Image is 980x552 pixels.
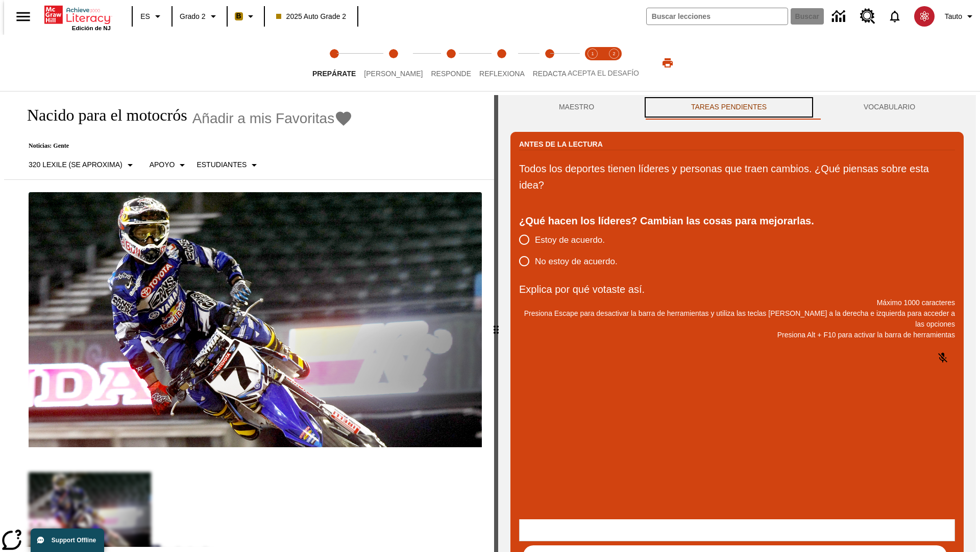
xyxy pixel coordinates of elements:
[591,51,594,56] text: 1
[479,70,525,78] span: Reflexiona
[304,35,364,91] button: Prepárate step 1 of 5
[4,95,494,547] div: reading
[52,537,96,544] span: Support Offline
[941,7,980,26] button: Perfil/Configuración
[519,281,955,297] p: Explica por qué votaste así.
[930,346,955,370] button: Haga clic para activar la función de reconocimiento de voz
[471,35,533,91] button: Reflexiona step 4 of 5
[72,25,111,31] span: Edición de NJ
[612,51,615,56] text: 2
[136,7,168,26] button: Lenguaje: ES, Selecciona un idioma
[519,160,955,193] p: Todos los deportes tienen líderes y personas que traen cambios. ¿Qué piensas sobre esta idea?
[364,70,423,78] span: [PERSON_NAME]
[16,142,353,150] p: Noticias: Gente
[276,11,347,22] span: 2025 Auto Grade 2
[510,95,643,120] button: Maestro
[4,8,149,17] body: Explica por qué votaste así. Máximo 1000 caracteres Presiona Alt + F10 para activar la barra de h...
[519,213,955,229] div: ¿Qué hacen los líderes? Cambian las cosas para mejorarlas.
[29,192,482,448] img: El corredor de motocrós James Stewart vuela por los aires en su motocicleta de montaña
[815,95,964,120] button: VOCABULARIO
[643,95,815,120] button: TAREAS PENDIENTES
[431,70,471,78] span: Responde
[176,7,224,26] button: Grado: Grado 2, Elige un grado
[519,308,955,330] p: Presiona Escape para desactivar la barra de herramientas y utiliza las teclas [PERSON_NAME] a la ...
[510,95,964,120] div: Instructional Panel Tabs
[231,7,261,26] button: Boost El color de la clase es anaranjado claro. Cambiar el color de la clase.
[8,2,38,32] button: Abrir el menú lateral
[192,109,353,127] button: Añadir a mis Favoritas - Nacido para el motocrós
[498,95,976,552] div: activity
[29,159,122,170] p: 320 Lexile (Se aproxima)
[423,35,479,91] button: Responde step 3 of 5
[519,139,603,150] h2: Antes de la lectura
[192,156,264,174] button: Seleccionar estudiante
[914,6,935,27] img: avatar image
[140,11,150,22] span: ES
[519,330,955,340] p: Presiona Alt + F10 para activar la barra de herramientas
[535,234,605,247] span: Estoy de acuerdo.
[192,110,335,127] span: Añadir a mis Favoritas
[145,156,193,174] button: Tipo de apoyo, Apoyo
[647,8,788,25] input: Buscar campo
[881,3,908,30] a: Notificaciones
[826,3,854,31] a: Centro de información
[908,3,941,30] button: Escoja un nuevo avatar
[31,528,104,552] button: Support Offline
[312,70,356,78] span: Prepárate
[599,35,629,91] button: Acepta el desafío contesta step 2 of 2
[578,35,607,91] button: Acepta el desafío lee step 1 of 2
[24,156,140,174] button: Seleccione Lexile, 320 Lexile (Se aproxima)
[854,3,881,30] a: Centro de recursos, Se abrirá en una pestaña nueva.
[44,4,111,31] div: Portada
[519,229,626,272] div: poll
[150,159,175,170] p: Apoyo
[525,35,575,91] button: Redacta step 5 of 5
[356,35,431,91] button: Lee step 2 of 5
[16,106,187,125] h1: Nacido para el motocrós
[236,10,241,22] span: B
[945,11,962,22] span: Tauto
[533,70,567,78] span: Redacta
[568,69,639,77] span: ACEPTA EL DESAFÍO
[180,11,206,22] span: Grado 2
[535,255,618,268] span: No estoy de acuerdo.
[651,54,684,72] button: Imprimir
[519,297,955,308] p: Máximo 1000 caracteres
[494,95,498,552] div: Pulsa la tecla de intro o la barra espaciadora y luego presiona las flechas de derecha e izquierd...
[197,159,247,170] p: Estudiantes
